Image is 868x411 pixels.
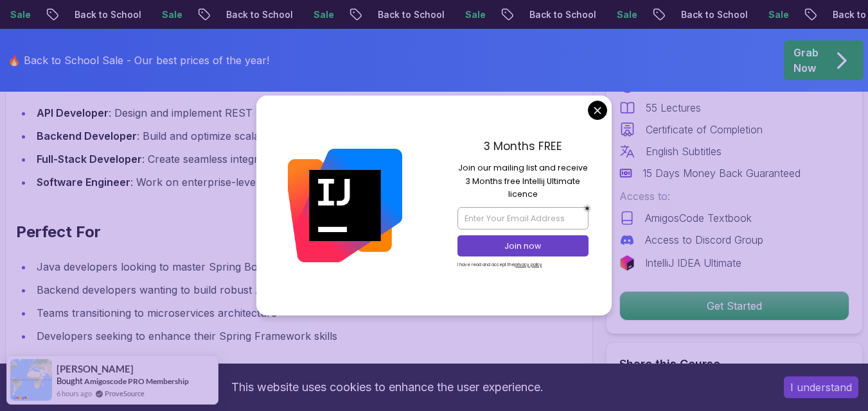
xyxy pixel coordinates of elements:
[285,8,326,21] p: Sale
[589,8,630,21] p: Sale
[134,8,175,21] p: Sale
[619,255,635,271] img: jetbrains logo
[645,210,752,226] p: AmigosCode Textbook
[10,359,52,401] img: provesource social proof notification image
[619,291,849,321] button: Get Started
[33,327,526,345] li: Developers seeking to enhance their Spring Framework skills
[740,8,781,21] p: Sale
[37,130,137,142] strong: Backend Developer
[642,165,801,181] p: 15 Days Money Back Guaranteed
[33,127,526,145] li: : Build and optimize scalable backend systems using Spring Boot.
[57,364,134,374] span: [PERSON_NAME]
[37,153,142,165] strong: Full-Stack Developer
[33,281,526,299] li: Backend developers wanting to build robust APIs
[198,8,285,21] p: Back to School
[646,100,701,115] p: 55 Lectures
[646,144,722,159] p: English Subtitles
[57,388,92,399] span: 6 hours ago
[84,376,189,387] a: Amigoscode PRO Membership
[33,150,526,168] li: : Create seamless integrations between frontend and backend systems.
[37,176,130,189] strong: Software Engineer
[57,376,83,386] span: Bought
[10,373,765,401] div: This website uses cookies to enhance the user experience.
[501,8,589,21] p: Back to School
[46,8,134,21] p: Back to School
[8,53,269,68] p: 🔥 Back to School Sale - Our best prices of the year!
[619,189,849,204] p: Access to:
[105,388,145,399] a: ProveSource
[784,376,858,398] button: Accept cookies
[33,304,526,322] li: Teams transitioning to microservices architecture
[646,122,763,137] p: Certificate of Completion
[37,106,109,119] strong: API Developer
[793,45,819,76] p: Grab Now
[645,255,741,271] p: IntelliJ IDEA Ultimate
[645,232,763,247] p: Access to Discord Group
[33,104,526,122] li: : Design and implement REST APIs for modern applications.
[33,173,526,191] li: : Work on enterprise-level applications requiring robust API infrastructures.
[619,355,849,373] h2: Share this Course
[620,292,849,320] p: Get Started
[653,8,740,21] p: Back to School
[437,8,478,21] p: Sale
[33,258,526,276] li: Java developers looking to master Spring Boot
[350,8,437,21] p: Back to School
[16,222,526,242] h2: Perfect For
